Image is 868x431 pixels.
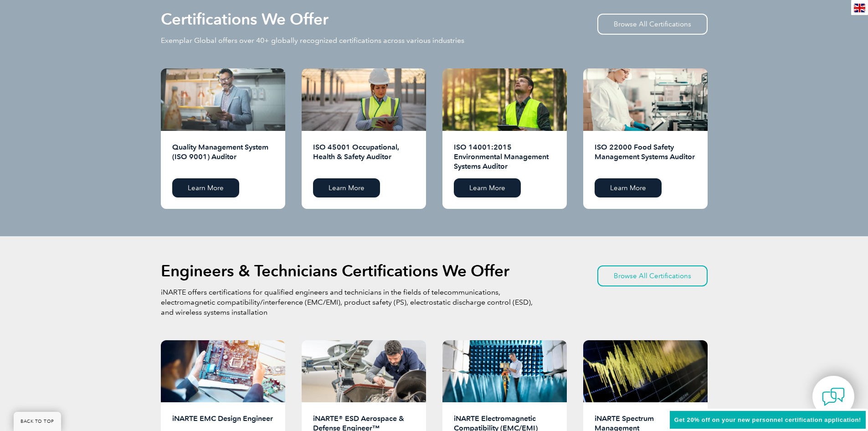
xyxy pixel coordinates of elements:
[822,385,845,408] img: contact-chat.png
[313,142,415,171] h2: ISO 45001 Occupational, Health & Safety Auditor
[172,142,274,171] h2: Quality Management System (ISO 9001) Auditor
[14,412,61,431] a: BACK TO TOP
[597,14,708,35] a: Browse All Certifications
[161,287,534,317] p: iNARTE offers certifications for qualified engineers and technicians in the fields of telecommuni...
[595,142,696,171] h2: ISO 22000 Food Safety Management Systems Auditor
[595,178,662,197] a: Learn More
[161,12,329,26] h2: Certifications We Offer
[161,36,464,46] p: Exemplar Global offers over 40+ globally recognized certifications across various industries
[454,142,555,171] h2: ISO 14001:2015 Environmental Management Systems Auditor
[854,4,865,12] img: en
[313,178,380,197] a: Learn More
[597,265,708,286] a: Browse All Certifications
[674,416,861,423] span: Get 20% off on your new personnel certification application!
[161,264,509,278] h2: Engineers & Technicians Certifications We Offer
[454,178,521,197] a: Learn More
[172,178,239,197] a: Learn More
